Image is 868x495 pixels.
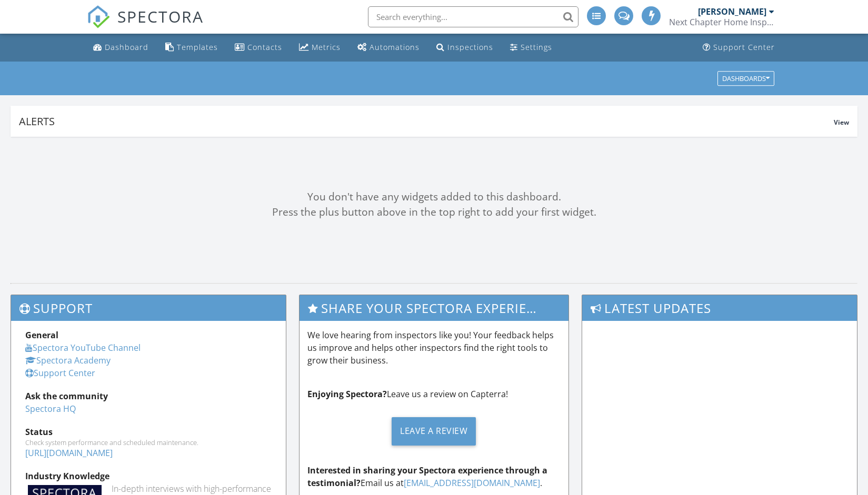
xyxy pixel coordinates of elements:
div: Alerts [19,114,834,128]
a: Contacts [231,38,286,57]
a: Support Center [25,367,95,379]
div: Settings [521,42,552,52]
a: Settings [506,38,556,57]
div: [PERSON_NAME] [698,6,766,17]
h3: Share Your Spectora Experience [300,295,568,321]
h3: Support [11,295,286,321]
a: [EMAIL_ADDRESS][DOMAIN_NAME] [404,477,540,489]
span: SPECTORA [117,5,204,27]
span: View [834,118,849,127]
a: Templates [161,38,222,57]
a: Leave a Review [307,409,560,453]
strong: General [25,329,58,341]
a: Dashboard [89,38,153,57]
a: Spectora HQ [25,403,76,415]
a: Spectora YouTube Channel [25,342,141,353]
a: Automations (Advanced) [353,38,424,57]
input: Search everything... [368,6,578,27]
div: Leave a Review [392,417,476,446]
div: Press the plus button above in the top right to add your first widget. [11,205,857,220]
div: Support Center [713,42,775,52]
div: You don't have any widgets added to this dashboard. [11,189,857,205]
div: Contacts [247,42,282,52]
h3: Latest Updates [582,295,857,321]
div: Status [25,426,272,438]
p: We love hearing from inspectors like you! Your feedback helps us improve and helps other inspecto... [307,329,560,367]
div: Templates [177,42,218,52]
a: SPECTORA [87,14,204,36]
div: Automations [370,42,420,52]
div: Ask the community [25,390,272,402]
a: Inspections [432,38,497,57]
div: Next Chapter Home Inspections [669,17,774,27]
div: Industry Knowledge [25,470,272,482]
button: Dashboards [717,71,774,86]
img: The Best Home Inspection Software - Spectora [87,5,110,28]
a: Metrics [295,38,345,57]
div: Check system performance and scheduled maintenance. [25,438,272,447]
a: Support Center [699,38,779,57]
strong: Interested in sharing your Spectora experience through a testimonial? [307,464,547,489]
div: Metrics [312,42,341,52]
div: Dashboards [722,75,770,82]
p: Email us at . [307,464,560,489]
a: [URL][DOMAIN_NAME] [25,447,113,459]
a: Spectora Academy [25,355,111,366]
div: Dashboard [105,42,148,52]
div: Inspections [447,42,493,52]
strong: Enjoying Spectora? [307,388,387,400]
p: Leave us a review on Capterra! [307,388,560,400]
